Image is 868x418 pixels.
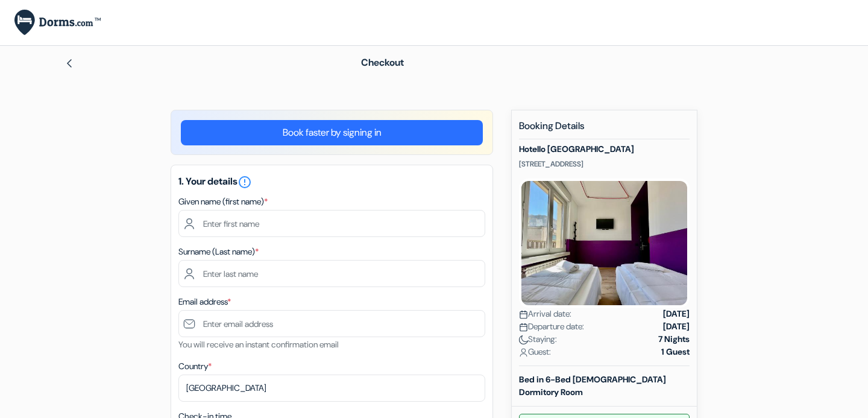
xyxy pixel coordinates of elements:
[661,346,690,358] strong: 1 Guest
[178,310,485,337] input: Enter email address
[519,333,557,346] span: Staying:
[178,245,259,258] label: Surname (Last name)
[519,323,528,332] img: calendar.svg
[519,335,528,344] img: moon.svg
[178,210,485,237] input: Enter first name
[663,320,690,333] strong: [DATE]
[237,175,252,189] i: error_outline
[658,333,690,346] strong: 7 Nights
[519,346,551,358] span: Guest:
[178,339,339,350] small: You will receive an instant confirmation email
[361,56,404,69] span: Checkout
[663,308,690,320] strong: [DATE]
[519,374,666,397] b: Bed in 6-Bed [DEMOGRAPHIC_DATA] Dormitory Room
[14,10,101,36] img: Dorms.com
[519,348,528,357] img: user_icon.svg
[64,59,74,68] img: left_arrow.svg
[178,175,485,189] h5: 1. Your details
[178,195,268,208] label: Given name (first name)
[178,296,231,308] label: Email address
[237,175,252,188] a: error_outline
[519,310,528,319] img: calendar.svg
[178,260,485,287] input: Enter last name
[519,120,690,139] h5: Booking Details
[519,320,584,333] span: Departure date:
[181,120,483,145] a: Book faster by signing in
[519,159,690,169] p: [STREET_ADDRESS]
[519,144,690,154] h5: Hotello [GEOGRAPHIC_DATA]
[519,308,571,320] span: Arrival date:
[178,360,212,373] label: Country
